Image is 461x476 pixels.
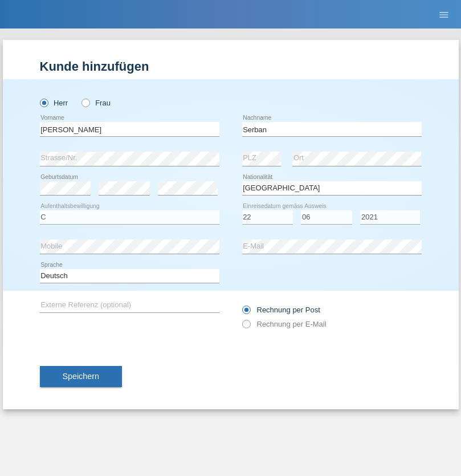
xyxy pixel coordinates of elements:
[81,99,111,107] label: Frau
[433,11,455,18] a: menu
[40,99,47,106] input: Herr
[40,59,422,74] h1: Kunde hinzufügen
[40,366,122,388] button: Speichern
[242,320,327,328] label: Rechnung per E-Mail
[40,99,68,107] label: Herr
[63,372,99,381] span: Speichern
[242,320,250,334] input: Rechnung per E-Mail
[242,306,250,320] input: Rechnung per Post
[438,9,450,21] i: menu
[242,306,320,314] label: Rechnung per Post
[81,99,89,106] input: Frau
